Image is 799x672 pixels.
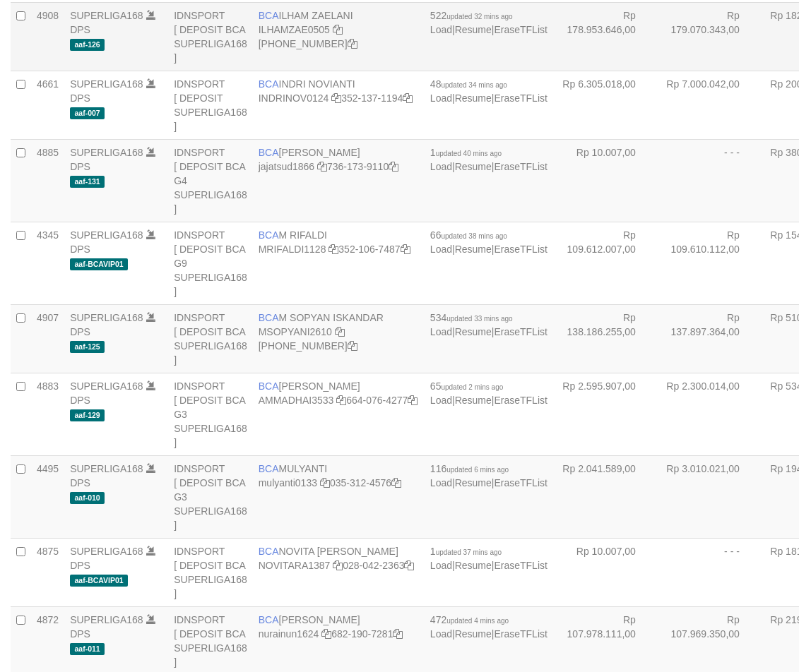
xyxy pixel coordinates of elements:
[494,244,547,255] a: EraseTFList
[64,222,168,304] td: DPS
[70,380,143,392] a: SUPERLIGA168
[70,409,105,421] span: aaf-129
[70,312,143,323] a: SUPERLIGA168
[70,147,143,158] a: SUPERLIGA168
[553,455,657,538] td: Rp 2.041.589,00
[335,326,345,337] a: Copy MSOPYANI2610 to clipboard
[168,139,253,222] td: IDNSPORT [ DEPOSIT BCA G4 SUPERLIGA168 ]
[70,107,105,119] span: aaf-007
[389,161,398,172] a: Copy 7361739110 to clipboard
[321,628,331,640] a: Copy nurainun1624 to clipboard
[446,617,509,625] span: updated 4 mins ago
[441,232,507,240] span: updated 38 mins ago
[430,244,452,255] a: Load
[31,373,64,455] td: 4883
[70,575,128,587] span: aaf-BCAVIP01
[331,92,341,104] a: Copy INDRINOV0124 to clipboard
[553,71,657,139] td: Rp 6.305.018,00
[430,312,513,323] span: 534
[259,78,279,90] span: BCA
[430,10,513,21] span: 522
[430,380,548,406] span: | |
[31,2,64,71] td: 4908
[430,614,548,640] span: | |
[70,463,143,474] a: SUPERLIGA168
[441,383,503,391] span: updated 2 mins ago
[494,24,547,35] a: EraseTFList
[253,538,425,606] td: NOVITA [PERSON_NAME] 028-042-2363
[348,340,357,352] a: Copy 4062301418 to clipboard
[259,546,279,557] span: BCA
[657,373,761,455] td: Rp 2.300.014,00
[259,614,279,625] span: BCA
[336,395,346,406] a: Copy AMMADHAI3533 to clipboard
[70,546,143,557] a: SUPERLIGA168
[553,139,657,222] td: Rp 10.007,00
[70,10,143,21] a: SUPERLIGA168
[391,477,401,488] a: Copy 0353124576 to clipboard
[259,395,334,406] a: AMMADHAI3533
[494,326,547,337] a: EraseTFList
[259,380,279,392] span: BCA
[430,326,452,337] a: Load
[64,455,168,538] td: DPS
[70,258,128,270] span: aaf-BCAVIP01
[455,244,492,255] a: Resume
[64,538,168,606] td: DPS
[430,147,502,158] span: 1
[494,477,547,488] a: EraseTFList
[70,176,105,188] span: aaf-131
[436,150,502,157] span: updated 40 mins ago
[430,161,452,172] a: Load
[430,92,452,104] a: Load
[404,560,414,571] a: Copy 0280422363 to clipboard
[253,304,425,373] td: M SOPYAN ISKANDAR [PHONE_NUMBER]
[168,304,253,373] td: IDNSPORT [ DEPOSIT BCA SUPERLIGA168 ]
[553,538,657,606] td: Rp 10.007,00
[168,2,253,71] td: IDNSPORT [ DEPOSIT BCA SUPERLIGA168 ]
[253,455,425,538] td: MULYANTI 035-312-4576
[455,477,492,488] a: Resume
[657,71,761,139] td: Rp 7.000.042,00
[553,373,657,455] td: Rp 2.595.907,00
[430,380,503,392] span: 65
[253,222,425,304] td: M RIFALDI 352-106-7487
[259,24,330,35] a: ILHAMZAE0505
[657,538,761,606] td: - - -
[494,395,547,406] a: EraseTFList
[446,13,512,20] span: updated 32 mins ago
[430,546,548,571] span: | |
[430,628,452,640] a: Load
[430,229,548,255] span: | |
[430,395,452,406] a: Load
[393,628,403,640] a: Copy 6821907281 to clipboard
[657,222,761,304] td: Rp 109.610.112,00
[70,341,105,353] span: aaf-125
[430,10,548,35] span: | |
[31,222,64,304] td: 4345
[430,229,507,241] span: 66
[259,161,314,172] a: jajatsud1866
[259,560,331,571] a: NOVITARA1387
[329,244,338,255] a: Copy MRIFALDI1128 to clipboard
[64,139,168,222] td: DPS
[430,560,452,571] a: Load
[657,139,761,222] td: - - -
[253,71,425,139] td: INDRI NOVIANTI 352-137-1194
[259,229,279,241] span: BCA
[430,477,452,488] a: Load
[430,312,548,337] span: | |
[430,147,548,172] span: | |
[348,38,357,49] a: Copy 4062280631 to clipboard
[259,312,279,323] span: BCA
[259,477,317,488] a: mulyanti0133
[446,315,512,323] span: updated 33 mins ago
[70,492,105,504] span: aaf-010
[70,614,143,625] a: SUPERLIGA168
[259,92,329,104] a: INDRINOV0124
[455,161,492,172] a: Resume
[333,24,343,35] a: Copy ILHAMZAE0505 to clipboard
[455,560,492,571] a: Resume
[430,546,502,557] span: 1
[259,463,279,474] span: BCA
